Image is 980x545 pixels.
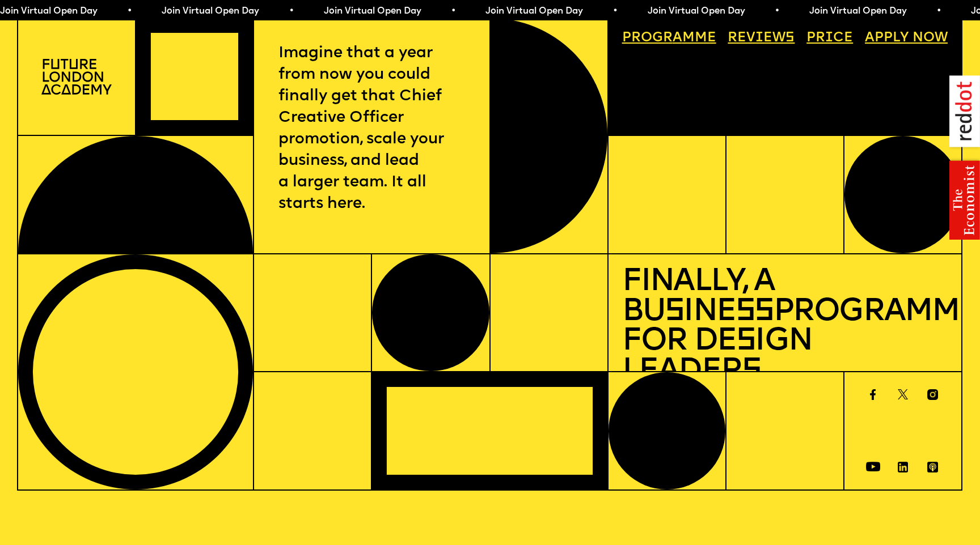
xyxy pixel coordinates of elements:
[935,7,940,16] span: •
[736,326,755,357] span: s
[288,7,293,16] span: •
[622,268,948,387] h1: Finally, a Bu ine Programme for De ign Leader
[450,7,455,16] span: •
[858,25,954,52] a: Apply now
[800,25,860,52] a: Price
[278,42,464,215] p: Imagine that a year from now you could finally get that Chief Creative Officer promotion, scale y...
[665,297,683,328] span: s
[611,7,616,16] span: •
[774,7,779,16] span: •
[721,25,801,52] a: Reviews
[736,297,773,328] span: ss
[615,25,723,52] a: Programme
[742,356,761,388] span: s
[126,7,131,16] span: •
[673,31,682,45] span: a
[865,31,875,45] span: A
